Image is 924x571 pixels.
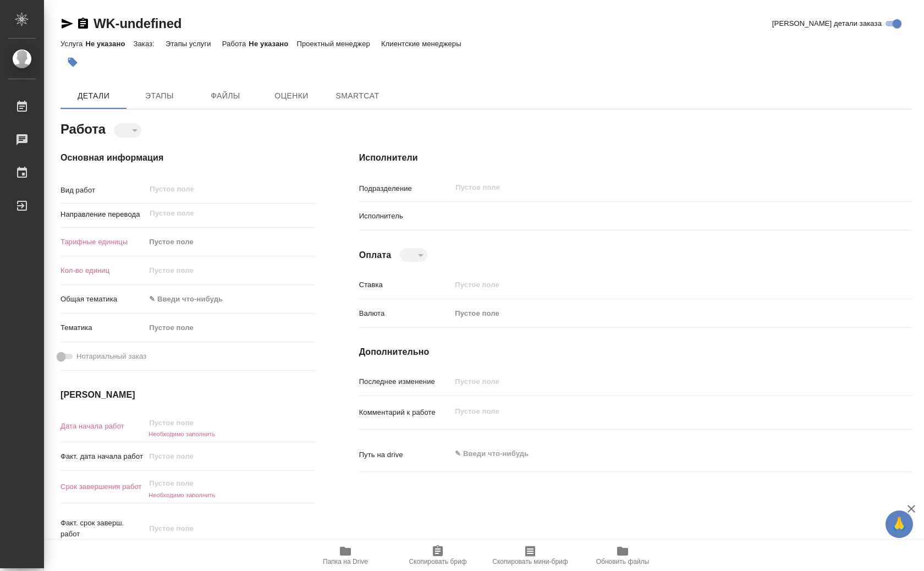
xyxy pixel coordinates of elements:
[145,475,241,491] input: Пустое поле
[359,308,452,319] p: Валюта
[299,540,392,571] button: Папка на Drive
[772,18,882,29] span: [PERSON_NAME] детали заказа
[359,376,452,387] p: Последнее изменение
[222,40,249,48] p: Работа
[145,448,241,464] input: Пустое поле
[76,17,90,30] button: Скопировать ссылку
[61,421,145,432] p: Дата начала работ
[451,277,866,293] input: Пустое поле
[61,481,145,492] p: Срок завершения работ
[359,183,452,194] p: Подразделение
[145,431,315,437] h6: Необходимо заполнить
[61,151,315,164] h4: Основная информация
[455,308,853,319] div: Пустое поле
[61,451,145,462] p: Факт. дата начала работ
[359,449,452,460] p: Путь на drive
[61,237,145,248] p: Тарифные единицы
[451,304,866,323] div: Пустое поле
[149,237,301,248] div: Пустое поле
[454,181,840,194] input: Пустое поле
[359,211,452,222] p: Исполнитель
[67,89,120,103] span: Детали
[296,40,372,48] p: Проектный менеджер
[451,374,866,389] input: Пустое поле
[85,40,133,48] p: Не указано
[359,279,452,290] p: Ставка
[166,40,214,48] p: Этапы услуги
[61,17,74,30] button: Скопировать ссылку для ЯМессенджера
[145,415,241,431] input: Пустое поле
[331,89,384,103] span: SmartCat
[61,322,145,333] p: Тематика
[596,558,650,565] span: Обновить файлы
[890,513,909,536] span: 🙏
[359,249,392,262] h4: Оплата
[133,89,186,103] span: Этапы
[61,185,145,196] p: Вид работ
[145,492,315,498] h6: Необходимо заполнить
[94,16,182,31] a: WK-undefined
[359,407,452,418] p: Комментарий к работе
[145,521,241,537] input: Пустое поле
[148,207,289,220] input: Пустое поле
[886,510,913,538] button: 🙏
[409,558,466,565] span: Скопировать бриф
[576,540,669,571] button: Обновить файлы
[61,518,145,540] p: Факт. срок заверш. работ
[145,233,315,251] div: Пустое поле
[492,558,568,565] span: Скопировать мини-бриф
[323,558,368,565] span: Папка на Drive
[392,540,484,571] button: Скопировать бриф
[145,319,315,337] div: Пустое поле
[61,388,315,402] h4: [PERSON_NAME]
[484,540,576,571] button: Скопировать мини-бриф
[76,351,146,362] span: Нотариальный заказ
[61,40,85,48] p: Услуга
[381,40,464,48] p: Клиентские менеджеры
[61,50,85,74] button: Добавить тэг
[133,40,157,48] p: Заказ:
[149,322,301,333] div: Пустое поле
[61,118,106,138] h2: Работа
[61,209,145,220] p: Направление перевода
[400,248,427,262] div: ​
[199,89,252,103] span: Файлы
[114,123,141,137] div: ​
[145,290,315,309] div: ✎ Введи что-нибудь
[359,345,912,359] h4: Дополнительно
[249,40,296,48] p: Не указано
[149,294,301,305] div: ✎ Введи что-нибудь
[265,89,318,103] span: Оценки
[61,294,145,305] p: Общая тематика
[359,151,912,164] h4: Исполнители
[145,262,315,278] input: Пустое поле
[61,265,145,276] p: Кол-во единиц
